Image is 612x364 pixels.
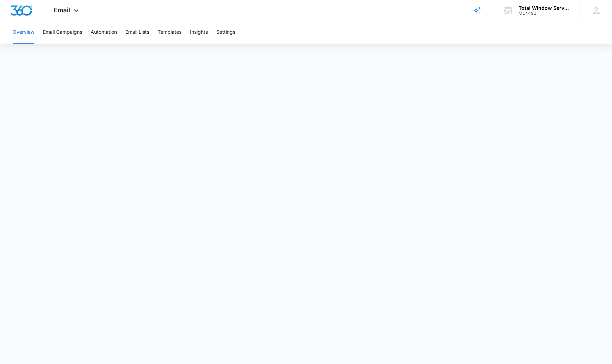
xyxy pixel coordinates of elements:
button: Email Lists [125,21,149,44]
span: Email [54,6,70,14]
button: Templates [158,21,182,44]
div: account id [519,11,570,16]
button: Overview [13,21,34,44]
button: Settings [216,21,235,44]
button: Email Campaigns [43,21,82,44]
button: Insights [190,21,208,44]
div: account name [519,5,570,11]
button: Automation [91,21,117,44]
